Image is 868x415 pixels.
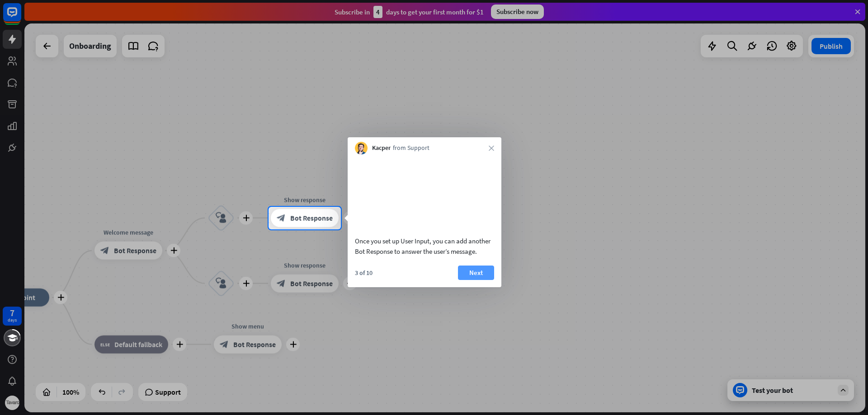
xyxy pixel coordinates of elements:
[489,145,494,151] i: close
[277,214,286,223] i: block_bot_response
[372,144,391,153] span: Kacper
[355,269,373,277] div: 3 of 10
[458,266,494,280] button: Next
[7,4,34,31] button: Open LiveChat chat widget
[290,214,333,223] span: Bot Response
[393,144,429,153] span: from Support
[355,236,494,256] div: Once you set up User Input, you can add another Bot Response to answer the user’s message.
